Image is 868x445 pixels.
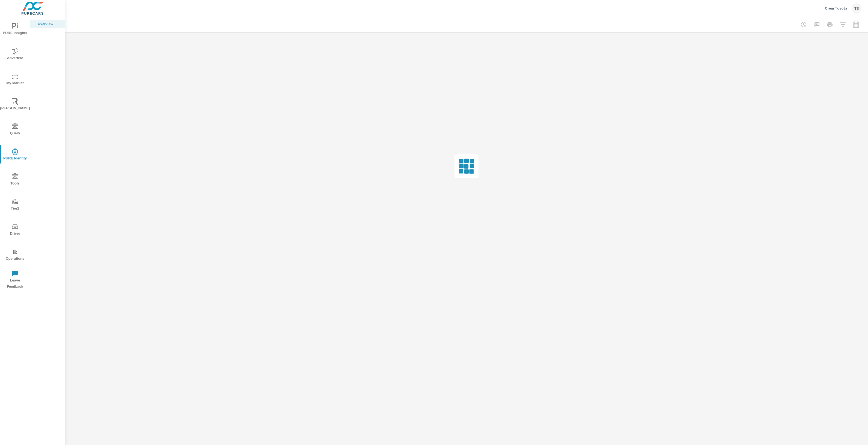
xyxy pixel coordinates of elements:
[38,21,60,26] p: Overview
[2,223,28,237] span: Driver
[0,16,30,292] div: nav menu
[2,123,28,137] span: Query
[2,73,28,86] span: My Market
[825,6,847,11] p: Orem Toyota
[2,148,28,162] span: PURE Identity
[2,173,28,187] span: Tools
[2,249,28,262] span: Operations
[30,20,65,28] div: Overview
[2,48,28,61] span: Advertise
[852,3,861,13] div: TS
[2,98,28,111] span: [PERSON_NAME]
[2,270,28,290] span: Leave Feedback
[2,23,28,36] span: PURE Insights
[2,198,28,212] span: Tier2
